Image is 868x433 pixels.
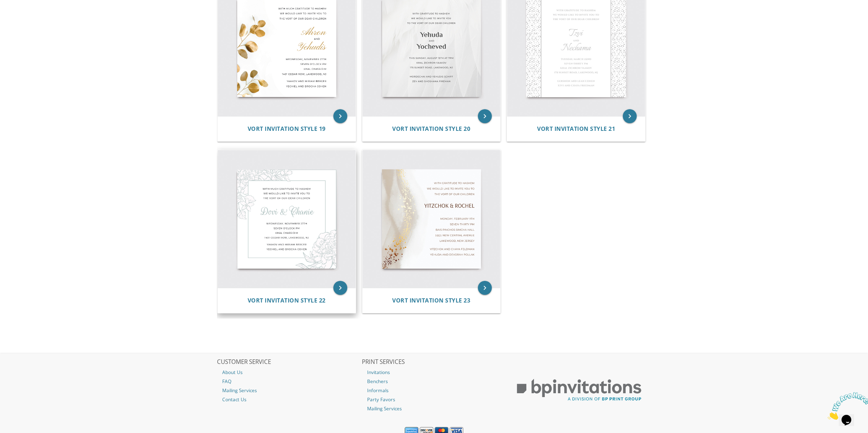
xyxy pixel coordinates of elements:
[362,377,506,386] a: Benchers
[392,297,470,304] span: Vort Invitation Style 23
[392,125,470,133] span: Vort Invitation Style 20
[217,377,361,386] a: FAQ
[362,368,506,377] a: Invitations
[217,395,361,404] a: Contact Us
[362,386,506,395] a: Informals
[248,126,326,132] a: Vort Invitation Style 19
[333,109,347,123] a: keyboard_arrow_right
[248,297,326,304] a: Vort Invitation Style 22
[217,368,361,377] a: About Us
[248,297,326,304] span: Vort Invitation Style 22
[218,150,356,288] img: Vort Invitation Style 22
[507,373,651,408] img: BP Print Group
[537,126,615,132] a: Vort Invitation Style 21
[478,109,492,123] a: keyboard_arrow_right
[537,125,615,133] span: Vort Invitation Style 21
[248,125,326,133] span: Vort Invitation Style 19
[362,395,506,404] a: Party Favors
[825,389,868,423] iframe: chat widget
[392,297,470,304] a: Vort Invitation Style 23
[3,3,46,30] img: Chat attention grabber
[333,281,347,295] a: keyboard_arrow_right
[363,150,501,288] img: Vort Invitation Style 23
[362,359,506,366] h2: PRINT SERVICES
[217,386,361,395] a: Mailing Services
[478,281,492,295] a: keyboard_arrow_right
[623,109,637,123] a: keyboard_arrow_right
[217,359,361,366] h2: CUSTOMER SERVICE
[392,126,470,132] a: Vort Invitation Style 20
[362,404,506,413] a: Mailing Services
